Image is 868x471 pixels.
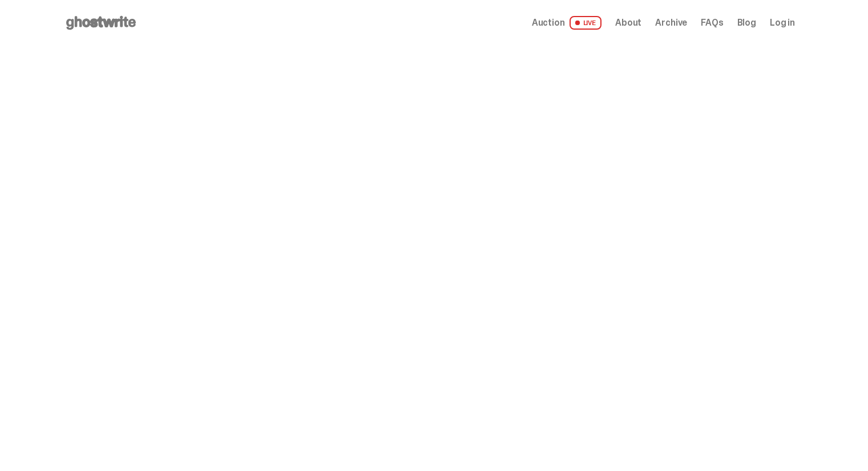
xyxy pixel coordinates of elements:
[570,16,602,30] span: LIVE
[532,16,601,30] a: Auction LIVE
[532,18,565,27] span: Auction
[701,18,723,27] a: FAQs
[737,18,756,27] a: Blog
[655,18,687,27] a: Archive
[770,18,795,27] a: Log in
[615,18,641,27] a: About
